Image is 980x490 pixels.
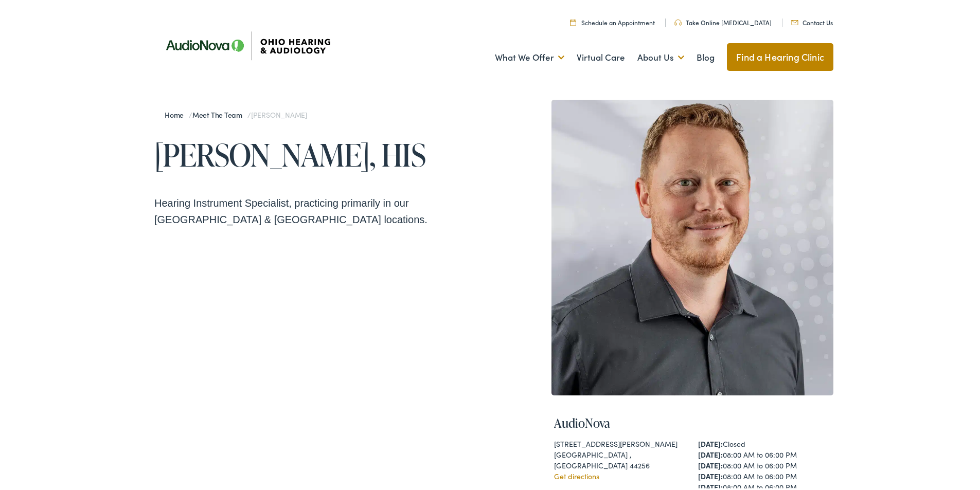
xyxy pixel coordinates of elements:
[251,107,307,118] span: [PERSON_NAME]
[154,136,494,170] h1: [PERSON_NAME], HIS
[577,37,625,75] a: Virtual Care
[154,193,494,226] p: Hearing Instrument Specialist, practicing primarily in our [GEOGRAPHIC_DATA] & [GEOGRAPHIC_DATA] ...
[165,107,189,118] a: Home
[165,107,307,118] span: / /
[791,18,798,23] img: Mail icon representing email contact with Ohio Hearing in Cincinnati, OH
[698,480,723,490] strong: [DATE]:
[554,447,687,469] div: [GEOGRAPHIC_DATA] , [GEOGRAPHIC_DATA] 44256
[698,469,723,479] strong: [DATE]:
[570,17,576,24] img: Calendar Icon to schedule a hearing appointment in Cincinnati, OH
[570,16,655,25] a: Schedule an Appointment
[554,437,687,447] div: [STREET_ADDRESS][PERSON_NAME]
[698,458,723,468] strong: [DATE]:
[554,469,599,479] a: Get directions
[791,16,833,25] a: Contact Us
[698,437,723,447] strong: [DATE]:
[637,37,684,75] a: About Us
[674,17,682,24] img: Headphones icone to schedule online hearing test in Cincinnati, OH
[192,107,247,118] a: Meet the Team
[698,447,723,458] strong: [DATE]:
[554,414,831,429] h4: AudioNova
[495,37,564,75] a: What We Offer
[674,16,772,25] a: Take Online [MEDICAL_DATA]
[697,37,715,75] a: Blog
[727,41,833,69] a: Find a Hearing Clinic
